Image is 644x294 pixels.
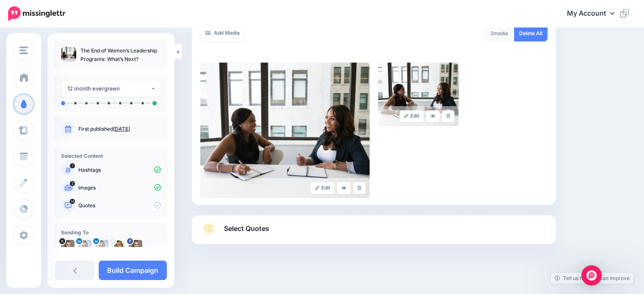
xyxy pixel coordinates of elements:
p: Hashtags [78,166,161,174]
img: AEdFTp4VN4Tx-fPZrlvZj-0QQNewSUG-gHbxQz7wyh5qEAs96-c-72138.png [112,240,125,253]
img: 1613537522408-72136.png [95,240,108,253]
a: Add Media [200,25,245,41]
a: Select Quotes [200,222,547,244]
img: 292312747_168954832365514_641176905015721378_n-bsa126224.jpg [129,240,142,253]
span: 7 [70,163,75,168]
a: Edit [311,182,335,194]
img: 1613537522408-72136.png [78,240,91,253]
img: Missinglettr [8,6,65,21]
img: 536a4b53486a5f24b32f834d4a94fd9c_large.jpg [378,63,459,126]
span: 14 [70,199,75,204]
img: X6whf_Sg-72135.jpg [61,240,75,253]
img: fae8b7ee035ed1168dc46ff645296444_thumb.jpg [61,47,76,62]
a: Delete All [514,25,547,41]
button: 12 month evergreen [61,80,161,97]
div: media [484,25,514,41]
h4: Sending To [61,229,161,236]
span: Select Quotes [224,223,269,234]
img: menu.png [19,47,28,54]
a: Edit [400,110,424,122]
span: 2 [490,30,493,36]
p: Images [78,184,161,192]
img: fae8b7ee035ed1168dc46ff645296444_large.jpg [200,63,370,198]
p: Quotes [78,202,161,209]
h4: Selected Content [61,153,161,159]
a: Tell us how we can improve [550,272,634,284]
p: First published [78,125,161,133]
span: 2 [70,181,75,186]
p: The End of Women’s Leadership Programs: What’s Next? [80,47,161,63]
a: My Account [558,3,631,24]
a: [DATE] [113,126,130,132]
div: 12 month evergreen [67,84,151,93]
div: Open Intercom Messenger [581,265,602,286]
